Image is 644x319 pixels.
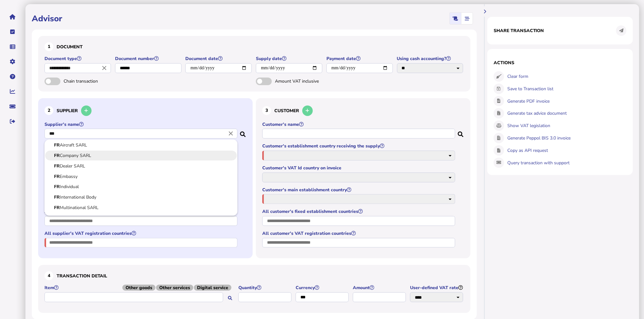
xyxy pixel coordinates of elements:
b: FR [54,142,60,148]
a: International Body [50,193,232,201]
b: FR [54,194,60,200]
a: Dealer SARL [50,162,232,170]
b: FR [54,215,60,221]
i: Close [227,130,234,137]
a: Company SARL [50,152,232,159]
b: FR [54,184,60,190]
a: Individual [50,183,232,191]
a: Embassy [50,173,232,180]
a: Trading SARL [50,214,232,222]
section: Define the seller [38,98,253,259]
b: FR [54,173,60,180]
b: FR [54,163,60,169]
b: FR [54,153,60,159]
a: Aircraft SARL [50,141,232,149]
b: FR [54,205,60,211]
a: Multinational SARL [50,204,232,212]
